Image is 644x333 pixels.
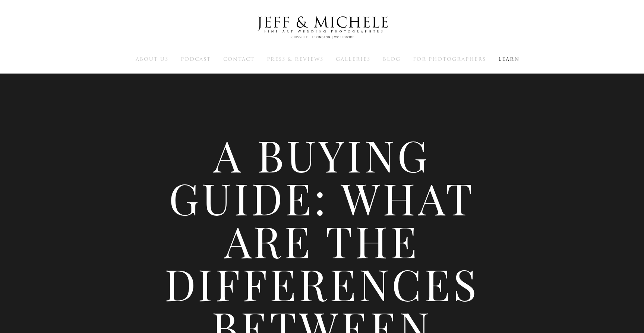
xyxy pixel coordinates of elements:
span: Learn [498,56,520,63]
a: Galleries [336,56,370,62]
span: Blog [383,56,401,63]
a: About Us [136,56,168,62]
span: Podcast [181,56,211,63]
a: Podcast [181,56,211,62]
span: Galleries [336,56,370,63]
a: Press & Reviews [267,56,323,62]
a: For Photographers [413,56,486,62]
span: For Photographers [413,56,486,63]
a: Learn [498,56,520,62]
img: Louisville Wedding Photographers - Jeff & Michele Wedding Photographers [247,9,397,46]
a: Blog [383,56,401,62]
span: Press & Reviews [267,56,323,63]
span: About Us [136,56,168,63]
a: Contact [223,56,255,62]
span: Contact [223,56,255,63]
